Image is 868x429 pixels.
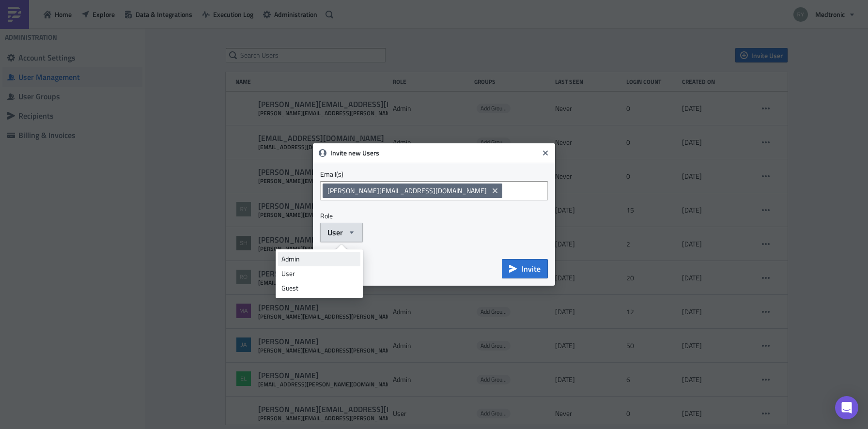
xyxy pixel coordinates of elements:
div: Open Intercom Messenger [835,396,858,419]
div: Admin [281,254,357,264]
button: Invite [502,259,548,278]
span: User [327,227,343,238]
button: Close [538,146,553,160]
div: User [281,269,357,278]
label: Role [320,212,548,220]
h6: Invite new Users [330,149,539,157]
button: Remove Tag [490,186,502,196]
span: [PERSON_NAME][EMAIL_ADDRESS][DOMAIN_NAME] [327,186,487,196]
span: Invite [522,263,541,275]
button: User [320,223,363,242]
label: Email(s) [320,170,548,179]
div: Guest [281,283,357,293]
